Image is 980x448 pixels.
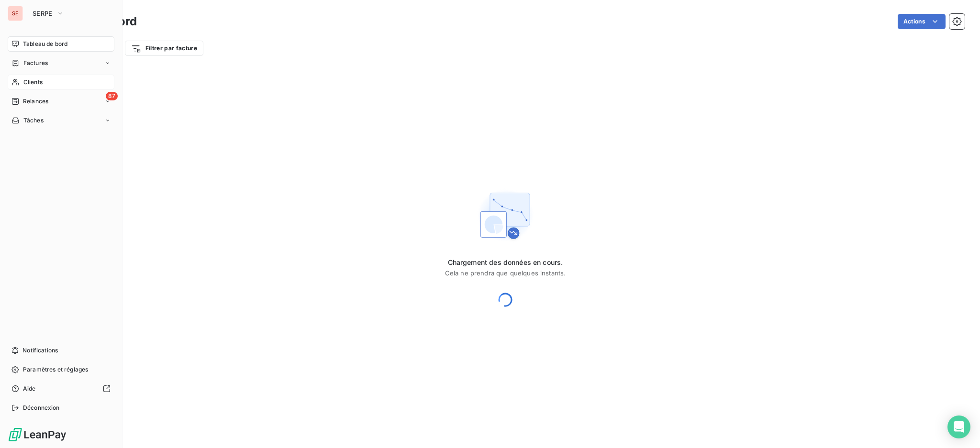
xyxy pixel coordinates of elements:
span: Notifications [22,346,58,355]
div: Open Intercom Messenger [947,415,970,438]
img: First time [475,185,536,246]
span: Tâches [23,116,44,125]
button: Filtrer par facture [125,41,203,56]
span: 87 [106,92,118,100]
span: Aide [23,384,36,393]
span: SERPE [33,10,53,17]
a: Aide [8,381,114,396]
button: Actions [898,14,946,29]
span: Relances [23,97,48,106]
div: SE [8,6,23,21]
img: Logo LeanPay [8,427,67,442]
span: Chargement des données en cours. [445,258,566,267]
span: Clients [23,78,43,87]
span: Paramètres et réglages [23,365,88,374]
span: Cela ne prendra que quelques instants. [445,269,566,277]
span: Tableau de bord [23,40,67,48]
span: Déconnexion [23,404,60,412]
span: Factures [23,59,48,67]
